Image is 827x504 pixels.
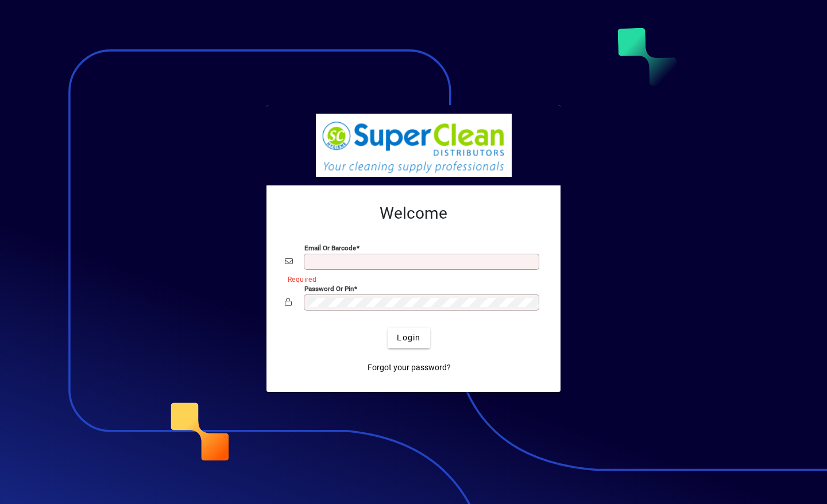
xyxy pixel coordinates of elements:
button: Login [388,328,430,348]
span: Forgot your password? [368,362,451,374]
a: Forgot your password? [363,358,455,378]
h2: Welcome [285,204,542,223]
mat-error: Required [288,273,533,285]
mat-label: Password or Pin [304,284,354,292]
mat-label: Email or Barcode [304,243,356,251]
span: Login [397,332,420,344]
